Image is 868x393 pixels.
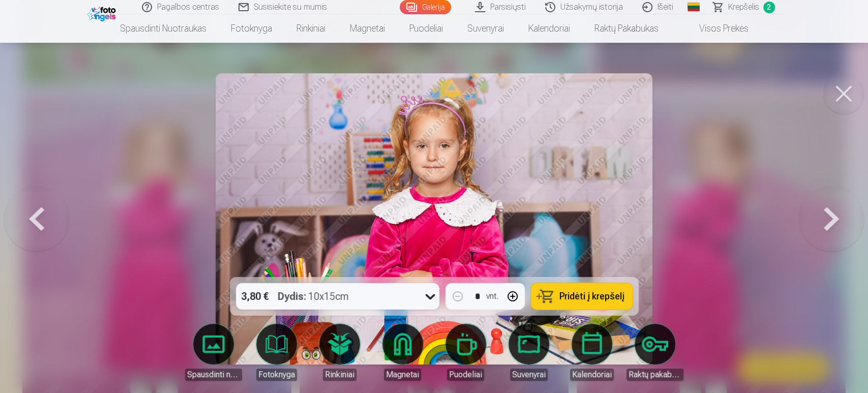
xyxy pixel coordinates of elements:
div: Puodeliai [447,369,484,381]
div: Spausdinti nuotraukas [185,369,242,381]
a: Suvenyrai [455,14,516,43]
a: Spausdinti nuotraukas [185,324,242,381]
div: Rinkiniai [323,369,356,381]
a: Puodeliai [437,324,494,381]
span: 2 [763,2,775,13]
a: Rinkiniai [284,14,338,43]
div: Fotoknyga [256,369,297,381]
a: Rinkiniai [311,324,368,381]
a: Magnetai [338,14,397,43]
span: Pridėti į krepšelį [559,292,624,301]
a: Raktų pakabukas [582,14,671,43]
div: Kalendoriai [570,369,614,381]
a: Fotoknyga [219,14,284,43]
div: 3,80 € [236,283,274,310]
div: vnt. [486,290,498,302]
a: Puodeliai [397,14,455,43]
a: Raktų pakabukas [626,324,683,381]
a: Spausdinti nuotraukas [108,14,219,43]
a: Kalendoriai [563,324,620,381]
a: Magnetai [374,324,431,381]
div: Raktų pakabukas [626,369,683,381]
a: Fotoknyga [248,324,305,381]
div: Suvenyrai [510,369,548,381]
div: Magnetai [384,369,421,381]
a: Visos prekės [671,14,761,43]
a: Suvenyrai [500,324,557,381]
span: Krepšelis [728,1,759,13]
a: Kalendoriai [516,14,582,43]
div: 10x15cm [278,283,349,310]
img: /fa2 [87,4,118,21]
strong: Dydis : [278,289,306,303]
button: Pridėti į krepšelį [531,283,633,310]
